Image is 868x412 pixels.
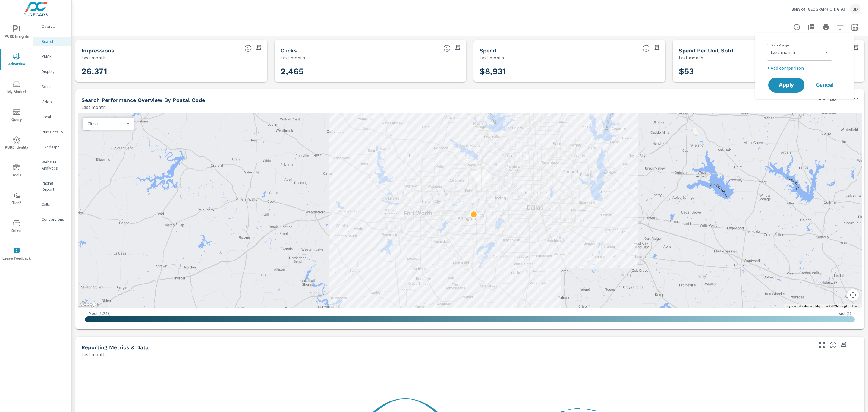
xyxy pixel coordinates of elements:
div: PMAX [33,52,71,61]
button: "Export Report to PDF" [805,21,817,33]
div: Clicks [83,121,129,127]
div: Display [33,67,71,76]
h5: Reporting Metrics & Data [81,344,149,350]
p: Overall [42,23,67,29]
img: Google [79,300,99,308]
h5: Impressions [81,47,114,54]
div: Video [33,97,71,106]
h5: Clicks [281,47,297,54]
span: Apply [774,82,798,88]
p: Clicks [87,121,124,126]
div: Pacing Report [33,179,71,194]
button: Minimize Widget [851,93,861,103]
span: Tools [2,164,31,179]
p: Last month [81,351,106,358]
h3: 2,465 [281,66,461,77]
span: PURE Insights [2,25,31,40]
div: nav menu [0,18,33,268]
div: Overall [33,22,71,31]
div: Local [33,112,71,121]
div: JD [850,4,861,14]
p: Last month [81,54,106,61]
div: Website Analytics [33,157,71,173]
h3: $53 [679,66,859,77]
div: Search [33,37,71,46]
p: Least ( 1 ) [836,311,851,316]
button: Print Report [820,21,832,33]
p: Pacing Report [42,180,67,192]
span: The number of times an ad was clicked by a consumer. [443,45,451,52]
span: My Market [2,81,31,96]
button: Minimize Widget [851,340,861,350]
h3: $8,931 [480,66,659,77]
span: Query [2,109,31,123]
h5: Search Performance Overview By Postal Code [81,97,205,103]
button: Apply Filters [834,21,846,33]
span: Save this to your personalized report [652,43,662,53]
p: + Add comparison [767,64,844,71]
button: Cancel [807,78,843,93]
span: Map data ©2025 Google [815,304,848,308]
div: Social [33,82,71,91]
button: Map camera controls [847,289,859,301]
p: Conversions [42,216,67,222]
span: Save this to your personalized report [839,340,849,350]
p: Social [42,84,67,90]
p: Last month [679,54,703,61]
div: Conversions [33,215,71,224]
p: Video [42,99,67,105]
span: PURE Identity [2,136,31,151]
p: Fixed Ops [42,144,67,150]
a: Terms (opens in new tab) [852,304,860,308]
p: Local [42,114,67,120]
button: Apply [768,78,804,93]
div: Fixed Ops [33,142,71,151]
button: Select Date Range [849,21,861,33]
button: Make Fullscreen [817,340,827,350]
div: Calls [33,200,71,209]
p: Last month [480,54,504,61]
span: Tier2 [2,192,31,207]
p: Website Analytics [42,159,67,171]
h5: Spend [480,47,496,54]
p: Last month [81,103,106,111]
p: Calls [42,201,67,207]
p: PMAX [42,53,67,59]
p: BMW of [GEOGRAPHIC_DATA] [791,6,845,12]
span: Cancel [813,82,837,88]
p: PureCars TV [42,129,67,135]
h5: Spend Per Unit Sold [679,47,733,54]
span: The number of times an ad was shown on your behalf. [244,45,252,52]
span: Understand Search data over time and see how metrics compare to each other. [829,341,837,349]
p: Most ( 1,249 ) [89,311,111,316]
p: Display [42,68,67,74]
h3: 26,371 [81,66,261,77]
a: Open this area in Google Maps (opens a new window) [79,300,99,308]
p: Last month [281,54,305,61]
span: Leave Feedback [2,247,31,262]
p: Search [42,38,67,44]
span: The amount of money spent on advertising during the period. [643,45,650,52]
span: Save this to your personalized report [254,43,264,53]
span: Save this to your personalized report [851,43,861,53]
span: Advertise [2,53,31,68]
span: Save this to your personalized report [453,43,463,53]
button: Keyboard shortcuts [786,304,812,308]
div: PureCars TV [33,127,71,136]
span: Driver [2,220,31,234]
